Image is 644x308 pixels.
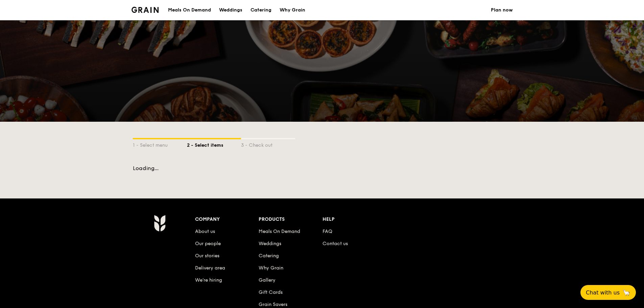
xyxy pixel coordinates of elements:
a: FAQ [323,229,332,234]
a: Gift Cards [259,289,283,295]
button: Chat with us🦙 [580,285,636,300]
a: Our stories [195,253,219,259]
div: 1 - Select menu [133,139,187,149]
div: 2 - Select items [187,139,241,149]
a: We’re hiring [195,277,222,283]
a: Catering [259,253,279,259]
img: AYc88T3wAAAABJRU5ErkJggg== [154,215,166,232]
a: Delivery area [195,265,225,271]
span: Chat with us [586,289,620,296]
a: Contact us [323,241,348,246]
a: About us [195,229,215,234]
div: Help [323,215,386,224]
img: Grain [132,7,159,13]
div: Loading... [133,165,511,171]
a: Our people [195,241,221,246]
a: Meals On Demand [259,229,300,234]
a: Grain Savers [259,302,287,307]
a: Why Grain [259,265,283,271]
div: 3 - Check out [241,139,295,149]
a: Logotype [132,7,159,13]
a: Gallery [259,277,276,283]
a: Weddings [259,241,281,246]
span: 🦙 [622,289,630,297]
div: Products [259,215,323,224]
div: Company [195,215,259,224]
